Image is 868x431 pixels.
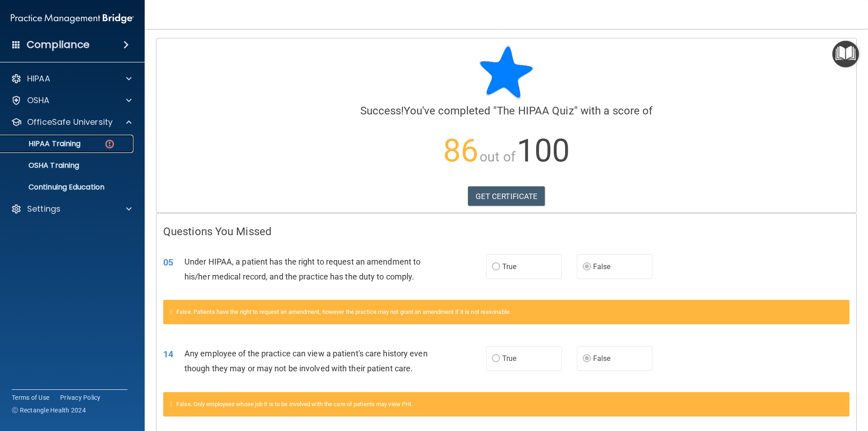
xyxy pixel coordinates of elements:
h4: You've completed " " with a score of [163,105,849,117]
h4: Compliance [27,38,90,51]
a: Terms of Use [12,393,49,402]
span: Under HIPAA, a patient has the right to request an amendment to his/her medical record, and the p... [184,257,420,281]
span: Any employee of the practice can view a patient's care history even though they may or may not be... [184,349,428,373]
span: 05 [163,257,173,268]
img: blue-star-rounded.9d042014.png [479,45,533,99]
p: Continuing Education [6,183,129,192]
span: False [593,354,611,363]
p: OfficeSafe University [27,117,113,128]
span: 86 [443,132,478,169]
p: Settings [27,204,61,214]
span: Ⓒ Rectangle Health 2024 [12,406,86,415]
p: OSHA Training [6,161,79,170]
p: HIPAA [27,73,50,84]
span: True [502,354,516,363]
span: The HIPAA Quiz [497,104,574,117]
a: Privacy Policy [60,393,101,402]
a: OSHA [11,95,132,106]
span: False [593,262,611,271]
img: danger-circle.6113f641.png [104,138,115,150]
a: HIPAA [11,73,132,84]
input: False [583,355,591,362]
a: Settings [11,204,132,214]
input: True [492,355,500,362]
span: 14 [163,349,173,360]
span: True [502,262,516,271]
button: Open Resource Center [832,41,859,67]
img: PMB logo [11,9,134,28]
a: OfficeSafe University [11,117,132,128]
span: out of [480,149,515,165]
h4: Questions You Missed [163,226,849,237]
iframe: Drift Widget Chat Controller [823,369,857,403]
span: False. Patients have the right to request an amendment, however the practice may not grant an ame... [176,308,511,315]
input: False [583,264,591,270]
input: True [492,264,500,270]
a: GET CERTIFICATE [468,186,545,206]
p: OSHA [27,95,50,106]
span: 100 [517,132,570,169]
span: Success! [360,104,404,117]
p: HIPAA Training [6,139,80,148]
span: False. Only employees whose job it is to be involved with the care of patients may view PHI. [176,401,413,407]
